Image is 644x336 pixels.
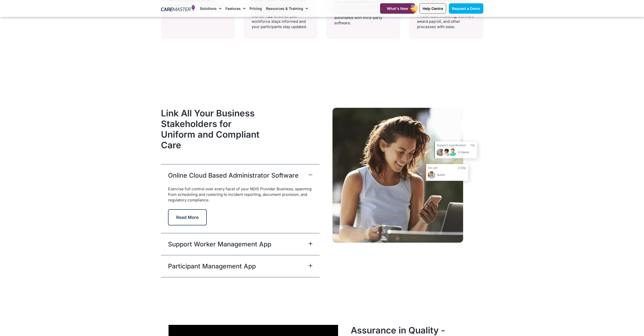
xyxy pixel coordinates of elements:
span: Exercise full control over every facet of your NDIS Provider Business, spanning from scheduling a... [168,186,311,202]
a: Request a Demo [449,3,483,14]
img: A CareMaster NDIS Participant checks out the support list available through the NDIS Participant ... [333,108,483,243]
h2: Link All Your Business Stakeholders for Uniform and Compliant Care [161,108,267,150]
a: What's New [380,3,415,14]
div: Online Cloud Based Administrator Software [161,164,320,186]
span: What's New [387,6,408,11]
div: Participant Management App [161,255,320,277]
div: Online Cloud Based Administrator Software [161,186,320,233]
img: CareMaster Logo [161,5,195,12]
span: Help Centre [423,6,443,11]
a: Help Centre [420,3,446,14]
button: Read More [168,209,207,225]
span: Request a Demo [452,6,480,11]
a: Online Cloud Based Administrator Software [168,171,299,180]
a: Participant Management App [168,262,256,271]
a: Support Worker Management App [168,240,271,249]
a: Read More [168,215,207,220]
div: Support Worker Management App [161,233,320,255]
